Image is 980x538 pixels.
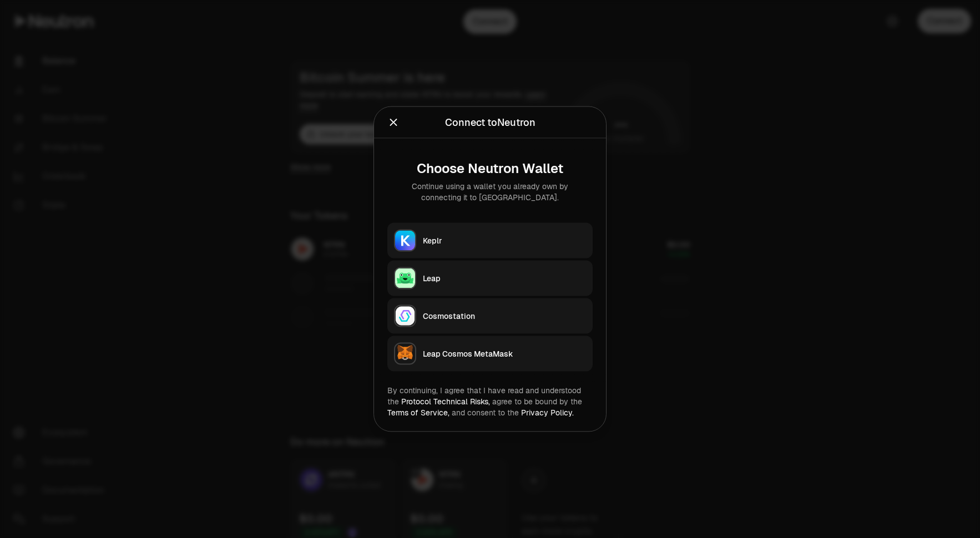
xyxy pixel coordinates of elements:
div: By continuing, I agree that I have read and understood the agree to be bound by the and consent t... [387,385,593,418]
a: Protocol Technical Risks, [401,397,490,407]
button: Close [387,115,400,130]
div: Leap Cosmos MetaMask [423,348,586,359]
div: Connect to Neutron [445,115,536,130]
img: Cosmostation [395,306,415,326]
button: KeplrKeplr [387,223,593,258]
div: Cosmostation [423,311,586,322]
img: Leap [395,268,415,288]
div: Choose Neutron Wallet [396,161,584,176]
a: Terms of Service, [387,408,449,418]
img: Keplr [395,231,415,251]
a: Privacy Policy. [521,408,574,418]
div: Continue using a wallet you already own by connecting it to [GEOGRAPHIC_DATA]. [396,181,584,203]
button: Leap Cosmos MetaMaskLeap Cosmos MetaMask [387,336,593,372]
div: Leap [423,273,586,284]
button: LeapLeap [387,261,593,296]
img: Leap Cosmos MetaMask [395,344,415,364]
button: CosmostationCosmostation [387,298,593,334]
div: Keplr [423,235,586,246]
